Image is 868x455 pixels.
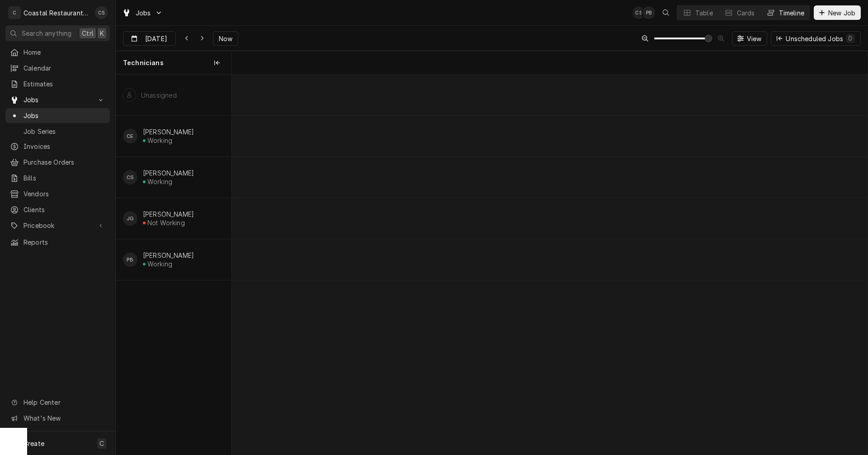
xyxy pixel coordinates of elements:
[5,25,110,41] button: Search anythingCtrlK
[632,6,645,19] div: Chris Sockriter's Avatar
[24,189,105,199] span: Vendors
[123,170,137,185] div: Chris Sockriter's Avatar
[123,211,137,226] div: JG
[24,8,90,18] div: Coastal Restaurant Repair
[123,252,137,267] div: Phill Blush's Avatar
[116,51,231,75] div: Technicians column. SPACE for context menu
[100,28,104,38] span: K
[24,157,105,167] span: Purchase Orders
[632,6,645,19] div: CS
[24,221,92,230] span: Pricebook
[786,34,855,43] div: Unscheduled Jobs
[5,45,110,60] a: Home
[5,171,110,185] a: Bills
[123,58,164,67] span: Technicians
[123,252,137,267] div: PB
[24,47,105,57] span: Home
[143,210,194,218] div: [PERSON_NAME]
[147,137,172,144] div: Working
[5,218,110,233] a: Go to Pricebook
[771,31,861,46] button: Unscheduled Jobs0
[24,237,105,247] span: Reports
[5,139,110,154] a: Invoices
[5,108,110,123] a: Jobs
[147,219,185,227] div: Not Working
[143,251,194,259] div: [PERSON_NAME]
[24,173,105,183] span: Bills
[99,439,104,448] span: C
[5,235,110,250] a: Reports
[659,5,673,20] button: Open search
[123,129,137,143] div: Carlos Espin's Avatar
[5,124,110,139] a: Job Series
[24,142,105,151] span: Invoices
[123,129,137,143] div: CE
[143,169,194,177] div: [PERSON_NAME]
[5,61,110,76] a: Calendar
[213,31,238,46] button: Now
[24,79,105,89] span: Estimates
[82,28,94,38] span: Ctrl
[642,6,655,19] div: PB
[737,8,755,18] div: Cards
[24,440,44,447] span: Create
[24,111,105,120] span: Jobs
[24,95,92,104] span: Jobs
[5,76,110,91] a: Estimates
[22,28,71,38] span: Search anything
[136,8,151,18] span: Jobs
[826,8,857,18] span: New Job
[642,6,655,19] div: Phill Blush's Avatar
[814,5,861,20] button: New Job
[24,127,105,136] span: Job Series
[848,33,853,43] div: 0
[95,6,108,19] div: Chris Sockriter's Avatar
[8,6,21,19] div: C
[147,260,172,268] div: Working
[217,34,234,43] span: Now
[147,178,172,185] div: Working
[24,398,104,407] span: Help Center
[123,31,176,46] button: [DATE]
[95,6,108,19] div: CS
[24,413,104,423] span: What's New
[5,395,110,410] a: Go to Help Center
[116,75,231,455] div: left
[123,211,137,226] div: James Gatton's Avatar
[5,155,110,170] a: Purchase Orders
[5,202,110,217] a: Clients
[143,128,194,136] div: [PERSON_NAME]
[141,91,177,99] div: Unassigned
[24,205,105,214] span: Clients
[5,92,110,107] a: Go to Jobs
[5,186,110,201] a: Vendors
[745,34,764,43] span: View
[695,8,713,18] div: Table
[5,411,110,426] a: Go to What's New
[118,5,166,20] a: Go to Jobs
[732,31,768,46] button: View
[123,170,137,185] div: CS
[24,63,105,73] span: Calendar
[779,8,804,18] div: Timeline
